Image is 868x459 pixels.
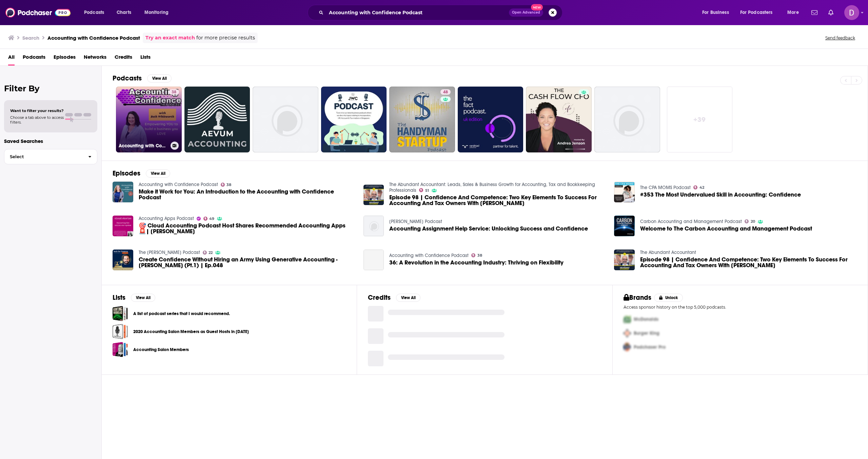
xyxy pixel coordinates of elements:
span: 36: A Revolution in the Accounting Industry: Thriving on Flexibility [389,260,564,265]
a: 48 [389,87,455,152]
a: 22 [203,251,213,255]
a: Welcome to The Carbon Accounting and Management Podcast [640,226,812,232]
span: 38 [172,89,176,96]
button: open menu [736,7,783,18]
a: Networks [84,52,106,66]
a: A list of podcast series that I would recommend. [113,306,128,321]
a: 2020 Accounting Salon Members as Guest Hosts in 2020 [113,324,128,339]
span: 38 [226,183,231,186]
button: View All [146,169,170,178]
a: Episode 98 | Confidence And Competence: Two Key Elements To Success For Accounting And Tax Owners... [640,257,857,268]
a: Accounting with Confidence Podcast [139,182,218,187]
a: Carbon Accounting and Management Podcast [640,219,742,224]
span: for more precise results [196,34,255,42]
span: 🎯 Cloud Accounting Podcast Host Shares Recommended Accounting Apps 🚨| [PERSON_NAME] [139,223,355,234]
span: Logged in as donovan [844,5,859,20]
span: Open Advanced [512,11,540,14]
a: james joseph's Podcast [389,219,442,224]
span: For Business [702,8,729,17]
span: 48 [443,89,448,96]
span: For Podcasters [740,8,773,17]
a: Accounting Salon Members [113,342,128,357]
button: Show profile menu [844,5,859,20]
img: Podchaser - Follow, Share and Rate Podcasts [5,6,71,19]
span: 20 [751,220,755,223]
span: Credits [115,52,132,66]
a: 42 [693,185,704,189]
h2: Episodes [113,169,140,178]
img: Create Confidence Without Hiring an Army Using Generative Accounting - Sasha Orloff (Pt.1) | Ep.048 [113,250,133,270]
img: #353 The Most Undervalued Skill in Accounting: Confidence [614,182,635,202]
span: 49 [209,217,214,220]
a: PodcastsView All [113,74,172,82]
button: View All [131,294,155,302]
a: Podcasts [23,52,45,66]
button: open menu [783,7,807,18]
span: 22 [209,251,213,254]
p: Saved Searches [4,138,97,144]
img: Third Pro Logo [621,340,634,354]
h2: Credits [368,293,391,302]
span: Charts [117,8,131,17]
a: Create Confidence Without Hiring an Army Using Generative Accounting - Sasha Orloff (Pt.1) | Ep.048 [139,257,355,268]
button: View All [396,294,420,302]
a: Episodes [54,52,76,66]
a: Try an exact match [145,34,195,42]
a: Charts [112,7,135,18]
a: 38Accounting with Confidence Podcast [116,87,182,152]
a: EpisodesView All [113,169,170,178]
span: Make it Work for You: An Introduction to the Accounting with Confidence Podcast [139,189,355,200]
span: 42 [699,186,704,189]
span: New [531,4,543,11]
a: 2020 Accounting Salon Members as Guest Hosts in [DATE] [133,328,249,335]
a: The Adam Shilton Podcast [139,250,200,255]
input: Search podcasts, credits, & more... [326,7,509,18]
img: Welcome to The Carbon Accounting and Management Podcast [614,216,635,236]
a: Accounting Salon Members [133,346,189,353]
span: Burger King [634,330,659,336]
img: Episode 98 | Confidence And Competence: Two Key Elements To Success For Accounting And Tax Owners... [363,185,384,205]
a: +39 [667,87,733,152]
span: Monitoring [144,8,169,17]
span: Lists [140,52,151,66]
a: 49 [203,217,215,221]
img: 🎯 Cloud Accounting Podcast Host Shares Recommended Accounting Apps 🚨| Blake Oliver [113,216,133,236]
img: First Pro Logo [621,312,634,326]
h3: Search [22,35,39,41]
a: 38 [169,89,179,95]
a: Accounting with Confidence Podcast [389,253,469,258]
img: Make it Work for You: An Introduction to the Accounting with Confidence Podcast [113,182,133,202]
h2: Podcasts [113,74,142,82]
img: Accounting Assignment Help Service: Unlocking Success and Confidence [363,216,384,236]
a: 🎯 Cloud Accounting Podcast Host Shares Recommended Accounting Apps 🚨| Blake Oliver [139,223,355,234]
a: 20 [745,219,755,223]
button: open menu [140,7,177,18]
span: 38 [477,254,482,257]
a: The CPA MOMS Podcast [640,185,691,190]
a: Accounting Apps Podcast [139,216,194,221]
h2: Filter By [4,84,97,93]
a: #353 The Most Undervalued Skill in Accounting: Confidence [640,192,801,198]
a: 51 [419,188,429,192]
span: Accounting Assignment Help Service: Unlocking Success and Confidence [389,226,588,232]
span: McDonalds [634,316,658,322]
a: All [8,52,15,66]
span: Create Confidence Without Hiring an Army Using Generative Accounting - [PERSON_NAME] (Pt.1) | Ep.048 [139,257,355,268]
a: Episode 98 | Confidence And Competence: Two Key Elements To Success For Accounting And Tax Owners... [389,195,606,206]
img: Episode 98 | Confidence And Competence: Two Key Elements To Success For Accounting And Tax Owners... [614,250,635,270]
span: Select [4,154,83,159]
button: Open AdvancedNew [509,8,543,17]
